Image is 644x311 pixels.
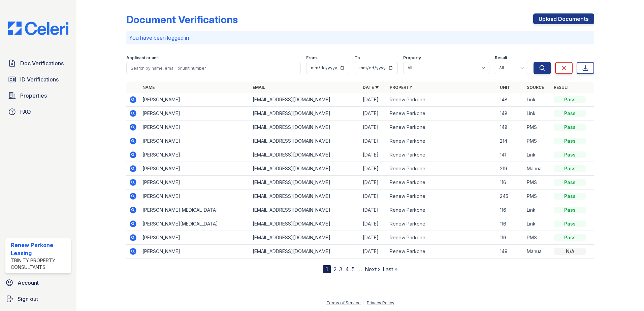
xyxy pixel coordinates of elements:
[387,93,497,107] td: Renew Parkone
[524,245,551,258] td: Manual
[11,241,68,257] div: Renew Parkone Leasing
[345,266,349,273] a: 4
[250,203,360,217] td: [EMAIL_ADDRESS][DOMAIN_NAME]
[554,193,586,200] div: Pass
[360,231,387,245] td: [DATE]
[524,189,551,203] td: PMS
[140,189,250,203] td: [PERSON_NAME]
[363,300,364,305] div: |
[250,134,360,148] td: [EMAIL_ADDRESS][DOMAIN_NAME]
[140,217,250,231] td: [PERSON_NAME][MEDICAL_DATA]
[497,162,524,176] td: 219
[360,134,387,148] td: [DATE]
[554,110,586,117] div: Pass
[497,120,524,134] td: 148
[360,189,387,203] td: [DATE]
[554,207,586,213] div: Pass
[387,134,497,148] td: Renew Parkone
[20,92,47,100] span: Properties
[126,55,159,61] label: Applicant or unit
[129,34,591,42] p: You have been logged in
[140,203,250,217] td: [PERSON_NAME][MEDICAL_DATA]
[250,93,360,107] td: [EMAIL_ADDRESS][DOMAIN_NAME]
[524,231,551,245] td: PMS
[18,295,38,303] span: Sign out
[524,148,551,162] td: Link
[326,300,361,305] a: Terms of Service
[352,266,355,273] a: 5
[360,120,387,134] td: [DATE]
[360,107,387,120] td: [DATE]
[524,120,551,134] td: PMS
[524,217,551,231] td: Link
[497,134,524,148] td: 214
[554,85,570,90] a: Result
[140,148,250,162] td: [PERSON_NAME]
[387,107,497,120] td: Renew Parkone
[497,93,524,107] td: 148
[383,266,397,273] a: Last »
[387,203,497,217] td: Renew Parkone
[387,189,497,203] td: Renew Parkone
[497,217,524,231] td: 116
[360,203,387,217] td: [DATE]
[126,62,301,74] input: Search by name, email, or unit number
[403,55,421,61] label: Property
[360,217,387,231] td: [DATE]
[387,245,497,258] td: Renew Parkone
[554,234,586,241] div: Pass
[18,279,39,287] span: Account
[250,162,360,176] td: [EMAIL_ADDRESS][DOMAIN_NAME]
[250,176,360,189] td: [EMAIL_ADDRESS][DOMAIN_NAME]
[497,148,524,162] td: 141
[497,245,524,258] td: 149
[5,105,71,118] a: FAQ
[5,73,71,86] a: ID Verifications
[554,220,586,227] div: Pass
[5,57,71,70] a: Doc Verifications
[360,93,387,107] td: [DATE]
[20,75,59,83] span: ID Verifications
[140,231,250,245] td: [PERSON_NAME]
[142,85,155,90] a: Name
[20,59,64,67] span: Doc Verifications
[360,176,387,189] td: [DATE]
[20,108,31,116] span: FAQ
[323,265,331,273] div: 1
[11,257,68,271] div: Trinity Property Consultants
[355,55,360,61] label: To
[333,266,336,273] a: 2
[497,107,524,120] td: 148
[363,85,379,90] a: Date ▼
[140,245,250,258] td: [PERSON_NAME]
[140,134,250,148] td: [PERSON_NAME]
[3,292,74,306] button: Sign out
[357,265,362,273] span: …
[554,96,586,103] div: Pass
[3,22,74,35] img: CE_Logo_Blue-a8612792a0a2168367f1c8372b55b34899dd931a85d93a1a3d3e32e68fde9ad4.png
[250,189,360,203] td: [EMAIL_ADDRESS][DOMAIN_NAME]
[497,203,524,217] td: 116
[554,179,586,186] div: Pass
[360,162,387,176] td: [DATE]
[140,93,250,107] td: [PERSON_NAME]
[497,189,524,203] td: 245
[387,148,497,162] td: Renew Parkone
[250,148,360,162] td: [EMAIL_ADDRESS][DOMAIN_NAME]
[554,151,586,158] div: Pass
[387,176,497,189] td: Renew Parkone
[524,162,551,176] td: Manual
[554,248,586,255] div: N/A
[554,165,586,172] div: Pass
[126,13,238,26] div: Document Verifications
[524,176,551,189] td: PMS
[250,107,360,120] td: [EMAIL_ADDRESS][DOMAIN_NAME]
[5,89,71,102] a: Properties
[387,162,497,176] td: Renew Parkone
[339,266,343,273] a: 3
[306,55,317,61] label: From
[390,85,412,90] a: Property
[554,138,586,144] div: Pass
[387,231,497,245] td: Renew Parkone
[524,107,551,120] td: Link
